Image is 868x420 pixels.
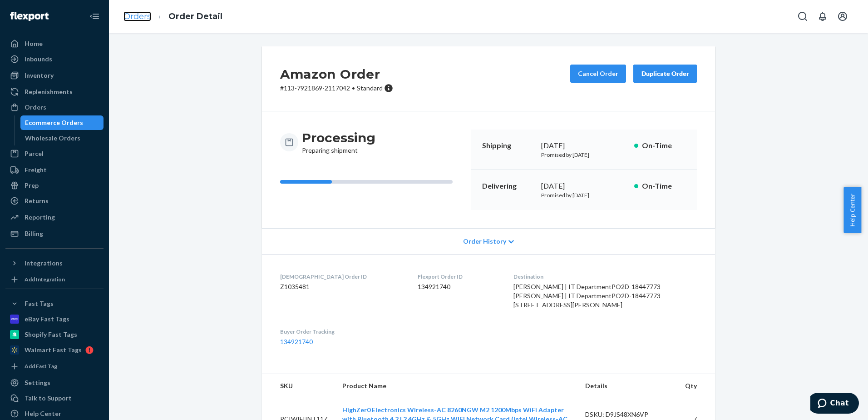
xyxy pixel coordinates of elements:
[25,275,65,283] div: Add Integration
[25,39,43,48] div: Home
[5,312,104,326] a: eBay Fast Tags
[25,229,43,238] div: Billing
[5,85,104,99] a: Replenishments
[25,149,44,158] div: Parcel
[5,36,104,51] a: Home
[482,181,534,191] p: Delivering
[25,362,57,370] div: Add Fast Tag
[352,84,355,92] span: •
[85,7,104,25] button: Close Navigation
[20,115,104,130] a: Ecommerce Orders
[513,273,697,280] dt: Destination
[5,327,104,342] a: Shopify Fast Tags
[541,140,627,151] div: [DATE]
[357,84,383,92] span: Standard
[280,65,393,84] h2: Amazon Order
[843,187,861,233] button: Help Center
[5,146,104,161] a: Parcel
[541,181,627,191] div: [DATE]
[5,361,104,372] a: Add Fast Tag
[25,181,39,190] div: Prep
[794,7,812,25] button: Open Search Box
[5,274,104,285] a: Add Integration
[642,181,686,191] p: On-Time
[5,178,104,193] a: Prep
[280,273,403,280] dt: [DEMOGRAPHIC_DATA] Order ID
[302,130,375,155] div: Preparing shipment
[25,345,82,355] div: Walmart Fast Tags
[25,394,72,403] div: Talk to Support
[25,213,55,222] div: Reporting
[814,7,832,25] button: Open notifications
[25,55,52,64] div: Inbounds
[585,410,671,419] div: DSKU: D9JS48XN6VP
[641,69,689,78] div: Duplicate Order
[25,378,50,387] div: Settings
[418,273,499,280] dt: Flexport Order ID
[335,374,578,398] th: Product Name
[5,194,104,208] a: Returns
[5,296,104,311] button: Fast Tags
[25,71,54,80] div: Inventory
[280,338,313,345] a: 134921740
[5,375,104,390] a: Settings
[633,65,697,83] button: Duplicate Order
[280,328,403,335] dt: Buyer Order Tracking
[5,100,104,115] a: Orders
[513,283,661,309] span: [PERSON_NAME] | IT DepartmentPO2D-18447773 [PERSON_NAME] | IT DepartmentPO2D-18447773 [STREET_ADD...
[25,87,73,96] div: Replenishments
[262,374,335,398] th: SKU
[578,374,678,398] th: Details
[418,282,499,291] dd: 134921740
[678,374,715,398] th: Qty
[20,131,104,145] a: Wholesale Orders
[810,393,859,415] iframe: Opens a widget where you can chat to one of our agents
[541,151,627,159] p: Promised by [DATE]
[280,282,403,291] dd: Z1035481
[482,140,534,151] p: Shipping
[25,299,54,308] div: Fast Tags
[570,65,626,83] button: Cancel Order
[5,256,104,270] button: Integrations
[25,259,63,268] div: Integrations
[116,3,230,30] ol: breadcrumbs
[10,12,49,21] img: Flexport logo
[833,7,852,25] button: Open account menu
[168,11,222,21] a: Order Detail
[5,68,104,83] a: Inventory
[642,140,686,151] p: On-Time
[25,315,69,324] div: eBay Fast Tags
[5,391,104,405] button: Talk to Support
[25,196,49,205] div: Returns
[280,84,393,93] p: # 113-7921869-2117042
[463,237,506,246] span: Order History
[5,52,104,66] a: Inbounds
[25,134,80,143] div: Wholesale Orders
[5,210,104,225] a: Reporting
[5,163,104,177] a: Freight
[25,103,46,112] div: Orders
[25,330,77,339] div: Shopify Fast Tags
[5,226,104,241] a: Billing
[541,191,627,199] p: Promised by [DATE]
[5,343,104,357] a: Walmart Fast Tags
[302,130,375,146] h3: Processing
[25,165,47,175] div: Freight
[25,409,61,418] div: Help Center
[25,118,83,127] div: Ecommerce Orders
[123,11,151,21] a: Orders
